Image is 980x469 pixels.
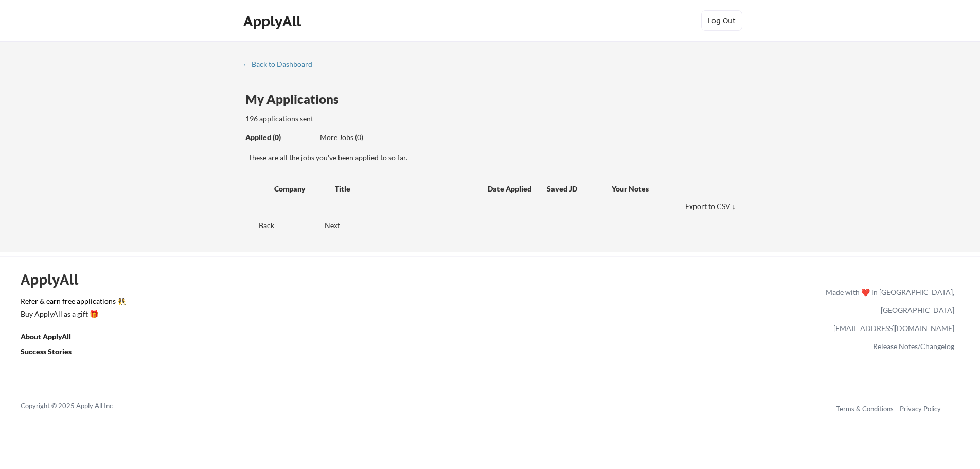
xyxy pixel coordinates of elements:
[245,114,444,124] div: 196 applications sent
[21,401,139,411] div: Copyright © 2025 Apply All Inc
[248,152,738,163] div: These are all the jobs you've been applied to so far.
[21,308,123,321] a: Buy ApplyAll as a gift 🎁
[243,12,304,30] div: ApplyAll
[21,298,611,308] a: Refer & earn free applications 👯‍♀️
[900,405,941,413] a: Privacy Policy
[335,184,478,194] div: Title
[21,332,71,341] u: About ApplyAll
[21,347,72,356] u: Success Stories
[243,220,274,231] div: Back
[873,342,954,351] a: Release Notes/Changelog
[701,10,742,31] button: Log Out
[320,132,396,143] div: More Jobs (0)
[245,132,312,143] div: These are all the jobs you've been applied to so far.
[685,201,738,212] div: Export to CSV ↓
[21,271,90,288] div: ApplyAll
[243,60,320,71] a: ← Back to Dashboard
[243,61,320,68] div: ← Back to Dashboard
[21,331,85,344] a: About ApplyAll
[245,132,312,143] div: Applied (0)
[836,405,894,413] a: Terms & Conditions
[547,179,612,198] div: Saved JD
[833,324,954,333] a: [EMAIL_ADDRESS][DOMAIN_NAME]
[612,184,729,194] div: Your Notes
[325,220,352,231] div: Next
[245,93,347,106] div: My Applications
[822,283,954,319] div: Made with ❤️ in [GEOGRAPHIC_DATA], [GEOGRAPHIC_DATA]
[488,184,533,194] div: Date Applied
[21,310,123,318] div: Buy ApplyAll as a gift 🎁
[320,132,396,143] div: These are job applications we think you'd be a good fit for, but couldn't apply you to automatica...
[21,346,85,359] a: Success Stories
[274,184,326,194] div: Company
